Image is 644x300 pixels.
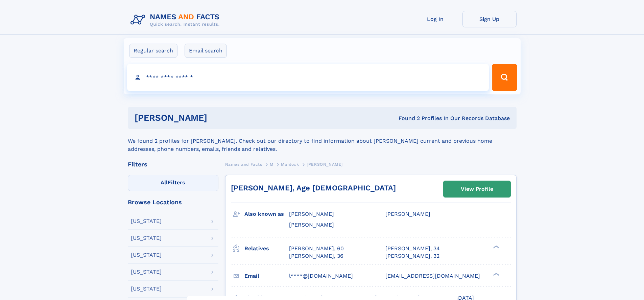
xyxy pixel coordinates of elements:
[492,245,500,249] div: ❯
[270,162,273,167] span: M
[492,64,517,91] button: Search Button
[128,199,218,205] div: Browse Locations
[289,211,334,217] span: [PERSON_NAME]
[128,11,225,29] img: Logo Names and Facts
[128,175,218,191] label: Filters
[127,64,489,91] input: search input
[244,243,289,254] h3: Relatives
[244,208,289,220] h3: Also known as
[281,162,299,167] span: Mahlock
[303,115,510,122] div: Found 2 Profiles In Our Records Database
[408,11,462,27] a: Log In
[289,252,343,260] a: [PERSON_NAME], 36
[128,129,517,153] div: We found 2 profiles for [PERSON_NAME]. Check out our directory to find information about [PERSON_...
[129,44,177,58] label: Regular search
[444,181,510,197] a: View Profile
[307,162,343,167] span: [PERSON_NAME]
[462,11,517,27] a: Sign Up
[281,160,299,168] a: Mahlock
[461,181,493,197] div: View Profile
[131,286,162,292] div: [US_STATE]
[492,272,500,276] div: ❯
[244,270,289,282] h3: Email
[385,252,439,260] a: [PERSON_NAME], 32
[385,273,480,279] span: [EMAIL_ADDRESS][DOMAIN_NAME]
[131,218,162,224] div: [US_STATE]
[289,245,344,252] a: [PERSON_NAME], 60
[385,245,440,252] a: [PERSON_NAME], 34
[128,161,218,167] div: Filters
[385,211,430,217] span: [PERSON_NAME]
[135,114,303,122] h1: [PERSON_NAME]
[131,235,162,241] div: [US_STATE]
[131,269,162,275] div: [US_STATE]
[225,160,262,168] a: Names and Facts
[270,160,273,168] a: M
[161,179,168,186] span: All
[231,184,396,192] a: [PERSON_NAME], Age [DEMOGRAPHIC_DATA]
[185,44,227,58] label: Email search
[289,222,334,228] span: [PERSON_NAME]
[131,252,162,258] div: [US_STATE]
